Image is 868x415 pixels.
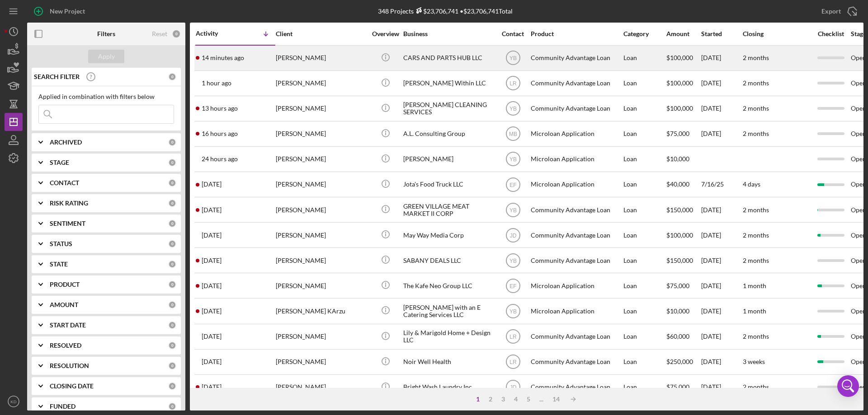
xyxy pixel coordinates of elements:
[98,50,115,63] div: Apply
[812,2,863,20] button: Export
[623,147,665,171] div: Loan
[202,181,222,188] time: 2025-09-09 15:31
[97,30,115,37] b: Filters
[666,256,693,264] span: $150,000
[531,122,621,146] div: Microloan Application
[623,30,665,37] div: Category
[623,71,665,95] div: Loan
[50,301,78,308] b: AMOUNT
[743,180,760,188] time: 4 days
[531,248,621,272] div: Community Advantage Loan
[276,46,366,70] div: [PERSON_NAME]
[50,382,94,390] b: CLOSING DATE
[152,30,167,37] div: Reset
[196,30,236,37] div: Activity
[623,248,665,272] div: Loan
[50,362,89,369] b: RESOLUTION
[202,257,222,264] time: 2025-09-08 22:38
[403,375,494,399] div: Bright Wash Laundry Inc
[403,274,494,298] div: The Kafe Neo Group LLC
[202,54,244,61] time: 2025-09-10 16:55
[701,375,742,399] div: [DATE]
[202,232,222,239] time: 2025-09-08 23:11
[168,402,176,410] div: 0
[168,321,176,329] div: 0
[50,200,88,207] b: RISK RATING
[548,396,564,403] div: 14
[509,131,517,137] text: MB
[743,79,769,87] time: 2 months
[276,122,366,146] div: [PERSON_NAME]
[276,173,366,196] div: [PERSON_NAME]
[743,307,766,315] time: 1 month
[531,147,621,171] div: Microloan Application
[168,179,176,187] div: 0
[509,308,516,315] text: YB
[414,7,458,15] div: $23,706,741
[34,73,80,80] b: SEARCH FILTER
[509,232,516,238] text: JD
[666,130,689,137] span: $75,000
[168,138,176,146] div: 0
[701,299,742,323] div: [DATE]
[701,97,742,121] div: [DATE]
[701,325,742,349] div: [DATE]
[276,97,366,121] div: [PERSON_NAME]
[522,396,535,403] div: 5
[472,396,484,403] div: 1
[531,173,621,196] div: Microloan Application
[623,223,665,247] div: Loan
[168,341,176,350] div: 0
[202,79,231,87] time: 2025-09-10 15:55
[701,30,742,37] div: Started
[202,308,222,315] time: 2025-09-08 16:35
[701,46,742,70] div: [DATE]
[50,220,85,227] b: SENTIMENT
[701,71,742,95] div: [DATE]
[531,299,621,323] div: Microloan Application
[623,97,665,121] div: Loan
[701,173,742,196] div: 7/16/25
[623,325,665,349] div: Loan
[168,362,176,370] div: 0
[403,46,494,70] div: CARS AND PARTS HUB LLC
[168,73,176,81] div: 0
[701,248,742,272] div: [DATE]
[403,325,494,349] div: Lily & Marigold Home + Design LLC
[743,256,769,264] time: 2 months
[168,240,176,248] div: 0
[666,155,689,163] span: $10,000
[168,159,176,167] div: 0
[276,325,366,349] div: [PERSON_NAME]
[743,383,769,391] time: 2 months
[531,71,621,95] div: Community Advantage Loan
[168,199,176,207] div: 0
[666,104,693,112] span: $100,000
[743,332,769,340] time: 2 months
[531,46,621,70] div: Community Advantage Loan
[50,342,81,349] b: RESOLVED
[202,383,222,391] time: 2025-09-08 10:33
[50,2,85,20] div: New Project
[623,375,665,399] div: Loan
[666,180,689,188] span: $40,000
[531,375,621,399] div: Community Advantage Loan
[623,350,665,374] div: Loan
[509,156,516,163] text: YB
[403,223,494,247] div: May Way Media Corp
[403,198,494,222] div: GREEN VILLAGE MEAT MARKET II CORP
[623,198,665,222] div: Loan
[821,2,841,20] div: Export
[276,248,366,272] div: [PERSON_NAME]
[50,240,72,247] b: STATUS
[403,248,494,272] div: SABANY DEALS LLC
[50,139,82,146] b: ARCHIVED
[531,274,621,298] div: Microloan Application
[509,207,516,213] text: YB
[50,322,86,329] b: START DATE
[497,396,509,403] div: 3
[701,198,742,222] div: [DATE]
[531,350,621,374] div: Community Advantage Loan
[276,375,366,399] div: [PERSON_NAME]
[666,307,689,315] span: $10,000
